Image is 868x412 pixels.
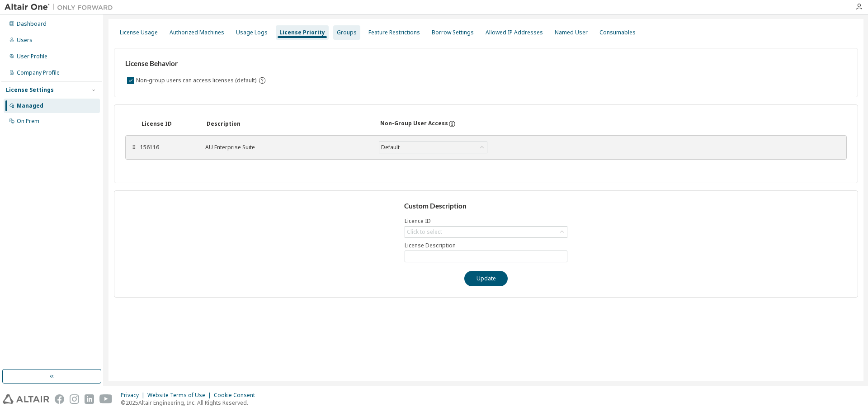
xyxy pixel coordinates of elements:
[405,242,567,249] label: License Description
[258,76,266,85] svg: By default any user not assigned to any group can access any license. Turn this setting off to di...
[170,29,224,36] div: Authorized Machines
[380,142,401,152] div: Default
[405,227,567,237] div: Click to select
[405,218,567,225] label: Licence ID
[99,394,113,404] img: youtube.svg
[205,144,368,151] div: AU Enterprise Suite
[337,29,357,36] div: Groups
[207,120,369,128] div: Description
[368,29,420,36] div: Feature Restrictions
[17,37,33,44] div: Users
[125,59,265,68] h3: License Behavior
[599,29,636,36] div: Consumables
[379,142,487,153] div: Default
[121,399,260,407] p: © 2025 Altair Engineering, Inc. All Rights Reserved.
[407,228,442,236] div: Click to select
[147,392,214,399] div: Website Terms of Use
[464,271,508,286] button: Update
[380,120,448,128] div: Non-Group User Access
[120,29,158,36] div: License Usage
[142,120,196,128] div: License ID
[140,144,194,151] div: 156116
[55,394,64,404] img: facebook.svg
[70,394,79,404] img: instagram.svg
[85,394,94,404] img: linkedin.svg
[121,392,147,399] div: Privacy
[136,75,258,86] label: Non-group users can access licenses (default)
[404,202,568,211] h3: Custom Description
[279,29,325,36] div: License Priority
[236,29,268,36] div: Usage Logs
[17,69,60,76] div: Company Profile
[214,392,260,399] div: Cookie Consent
[486,29,543,36] div: Allowed IP Addresses
[131,144,137,151] div: ⠿
[6,86,54,94] div: License Settings
[432,29,474,36] div: Borrow Settings
[555,29,588,36] div: Named User
[5,3,118,12] img: Altair One
[17,53,47,60] div: User Profile
[17,20,47,28] div: Dashboard
[17,118,39,125] div: On Prem
[3,394,49,404] img: altair_logo.svg
[17,102,43,109] div: Managed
